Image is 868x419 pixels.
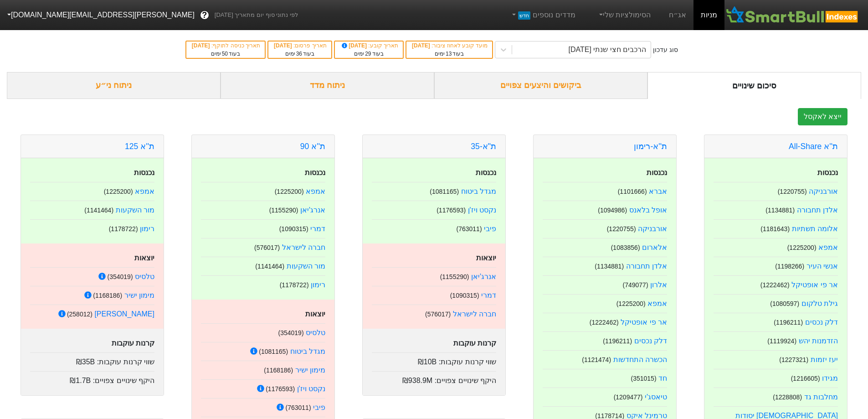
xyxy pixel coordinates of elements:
a: אמפא [647,300,667,307]
a: מגדל ביטוח [461,187,496,195]
small: ( 1168186 ) [264,367,293,374]
small: ( 1178722 ) [109,225,138,233]
span: 36 [296,51,302,57]
a: אר פי אופטיקל [791,281,838,289]
small: ( 1121474 ) [582,356,611,363]
div: שווי קרנות עוקבות : [372,352,496,367]
a: ת''א 90 [300,142,325,151]
small: ( 351015 ) [631,375,656,382]
small: ( 1225200 ) [275,188,304,195]
small: ( 1227321 ) [779,356,808,363]
span: ₪938.9M [402,377,432,384]
small: ( 1083856 ) [611,244,640,251]
a: טלסיס [306,329,325,336]
a: טלסיס [135,273,154,280]
div: ניתוח מדד [221,72,434,99]
div: תאריך כניסה לתוקף : [191,41,260,50]
small: ( 576017 ) [425,310,451,318]
span: ₪1.7B [70,377,91,384]
div: ניתוח ני״ע [7,72,221,99]
small: ( 749077 ) [622,281,648,289]
a: אורבניקה [638,225,667,233]
a: מימון ישיר [295,366,325,374]
a: מור השקעות [116,206,154,214]
a: אלדן תחבורה [626,262,667,270]
a: דמרי [310,225,325,233]
a: הכשרה התחדשות [613,356,667,363]
small: ( 1222462 ) [590,319,619,326]
small: ( 1081165 ) [259,348,288,355]
a: רימון [311,281,325,289]
a: פיבי [484,225,496,233]
small: ( 576017 ) [254,244,280,251]
button: ייצא לאקסל [798,108,847,125]
a: אמפא [818,243,838,251]
a: מגדל ביטוח [290,347,325,355]
a: דלק נכסים [634,337,667,345]
small: ( 1220755 ) [778,188,807,195]
a: הזדמנות יהש [799,337,838,345]
a: אלומה תשתיות [792,225,838,233]
div: בעוד ימים [191,50,260,58]
small: ( 1176593 ) [266,385,295,393]
a: אנרג'יאן [300,206,325,214]
a: מחלבות גד [804,393,838,401]
div: בעוד ימים [273,50,327,58]
small: ( 1141464 ) [255,263,284,270]
a: יעז יזמות [811,356,838,363]
a: אמפא [306,187,325,195]
small: ( 1196211 ) [774,319,803,326]
a: ת''א All-Share [789,142,838,151]
small: ( 1228808 ) [773,393,802,401]
a: חברה לישראל [282,243,325,251]
small: ( 1134881 ) [765,207,795,214]
strong: נכנסות [817,169,838,176]
span: [DATE] [412,42,431,49]
div: ביקושים והיצעים צפויים [434,72,648,99]
div: בעוד ימים [411,50,488,58]
small: ( 1225200 ) [104,188,133,195]
small: ( 763011 ) [456,225,482,233]
small: ( 1141464 ) [84,207,113,214]
a: אברא [649,187,667,195]
strong: יוצאות [305,310,325,318]
a: אלדן תחבורה [797,206,838,214]
span: 13 [446,51,452,57]
small: ( 1176593 ) [437,207,466,214]
strong: קרנות עוקבות [453,339,496,347]
div: מועד קובע לאחוז ציבור : [411,41,488,50]
div: בעוד ימים [339,50,398,58]
small: ( 1119924 ) [767,337,796,345]
a: נקסט ויז'ן [468,206,497,214]
a: מור השקעות [287,262,325,270]
a: אלארום [642,243,667,251]
small: ( 1090315 ) [450,292,479,299]
small: ( 1155290 ) [269,207,298,214]
a: רימון [140,225,154,233]
span: [DATE] [340,42,369,49]
small: ( 1094986 ) [598,207,627,214]
div: תאריך פרסום : [273,41,327,50]
a: טיאסג'י [645,393,667,401]
small: ( 1222462 ) [760,281,790,289]
a: מגידו [822,374,838,382]
small: ( 1181643 ) [760,225,790,233]
a: ת"א-35 [471,142,496,151]
small: ( 1198266 ) [775,263,804,270]
small: ( 763011 ) [285,404,311,411]
span: חדש [518,11,530,20]
div: היקף שינויים צפויים : [30,371,154,386]
a: אלרון [650,281,667,289]
a: חד [658,374,667,382]
div: סיכום שינויים [647,72,861,99]
a: אנשי העיר [806,262,838,270]
small: ( 1196211 ) [603,337,632,345]
a: ת''א-רימון [634,142,667,151]
div: היקף שינויים צפויים : [372,371,496,386]
strong: קרנות עוקבות [112,339,154,347]
strong: נכנסות [305,169,325,176]
small: ( 258012 ) [67,310,92,318]
small: ( 1168186 ) [93,292,122,299]
small: ( 354019 ) [107,273,133,280]
small: ( 1209477 ) [614,393,643,401]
